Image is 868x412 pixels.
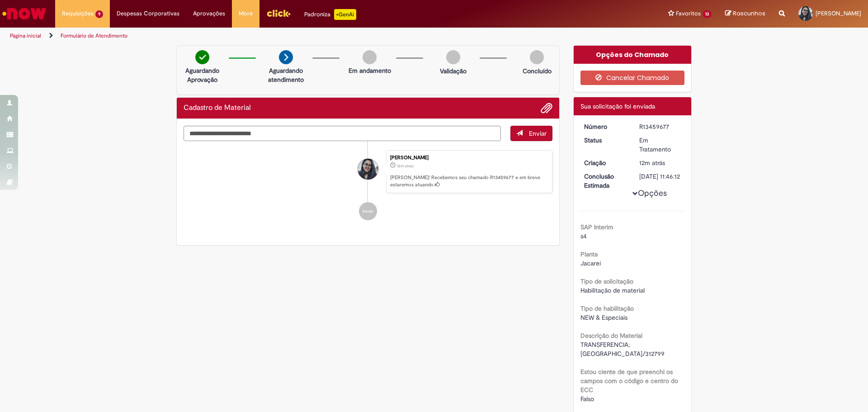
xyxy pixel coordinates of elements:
p: Em andamento [349,66,391,75]
div: Opções do Chamado [574,46,692,64]
time: 28/08/2025 17:46:05 [639,159,665,167]
b: Tipo de solicitação [580,277,633,285]
span: Habilitação de material [580,286,645,294]
div: [PERSON_NAME] [390,155,547,161]
b: SAP Interim [580,223,613,231]
b: Estou ciente de que preenchi os campos com o código e centro do ECC [580,368,678,394]
dt: Status [577,136,633,145]
span: Falso [580,395,594,403]
button: Enviar [510,126,552,141]
span: Jacareí [580,259,601,267]
dt: Criação [577,158,633,167]
p: Concluído [523,66,552,76]
span: Rascunhos [733,9,765,18]
div: 28/08/2025 17:46:05 [639,158,681,167]
div: Padroniza [304,9,356,20]
div: Karoline De Oliveira Ortiz [358,159,378,180]
textarea: Digite sua mensagem aqui... [184,126,501,141]
ul: Trilhas de página [7,28,572,44]
span: Requisições [62,9,94,18]
time: 28/08/2025 17:46:05 [397,163,414,169]
span: Sua solicitação foi enviada [580,102,655,110]
li: Karoline De Oliveira Ortiz [184,150,552,194]
img: arrow-next.png [279,50,293,64]
div: Em Tratamento [639,136,681,154]
h2: Cadastro de Material Histórico de tíquete [184,104,251,112]
p: Aguardando Aprovação [180,66,224,84]
a: Página inicial [10,32,41,39]
span: Favoritos [676,9,701,18]
button: Cancelar Chamado [580,71,685,85]
img: click_logo_yellow_360x200.png [266,6,291,20]
div: [DATE] 11:46:12 [639,172,681,181]
span: [PERSON_NAME] [816,9,861,17]
span: Despesas Corporativas [117,9,179,18]
span: 13 [703,10,712,18]
b: Descrição do Material [580,331,642,340]
ul: Histórico de tíquete [184,141,552,230]
dt: Conclusão Estimada [577,172,633,190]
p: +GenAi [334,9,356,20]
img: img-circle-grey.png [530,50,544,64]
p: Validação [440,66,467,76]
a: Rascunhos [725,9,765,18]
span: 9 [95,10,103,18]
img: check-circle-green.png [195,50,209,64]
span: Aprovações [193,9,225,18]
div: R13459677 [639,122,681,131]
span: 12m atrás [639,159,665,167]
img: img-circle-grey.png [363,50,377,64]
b: Planta [580,250,598,258]
b: Tipo de habilitação [580,304,634,313]
img: img-circle-grey.png [446,50,460,64]
a: Formulário de Atendimento [61,32,127,39]
button: Adicionar anexos [541,102,552,114]
img: ServiceNow [1,5,47,23]
span: Enviar [529,129,547,137]
span: More [239,9,253,18]
span: TRANSFERENCIA;[GEOGRAPHIC_DATA]/312799 [580,341,665,358]
span: 12m atrás [397,163,414,169]
span: s4 [580,232,587,240]
p: [PERSON_NAME]! Recebemos seu chamado R13459677 e em breve estaremos atuando. [390,174,547,188]
p: Aguardando atendimento [264,66,308,84]
span: NEW & Especiais [580,313,627,322]
dt: Número [577,122,633,131]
